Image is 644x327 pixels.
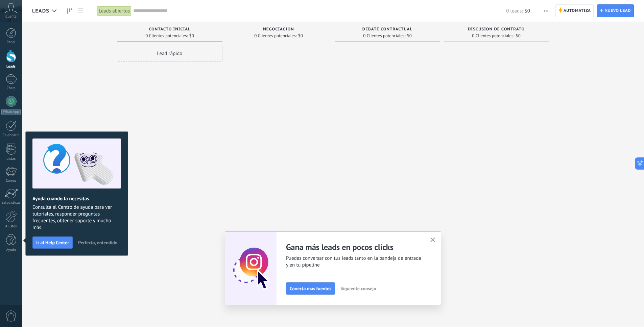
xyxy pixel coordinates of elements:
[32,236,73,249] button: Ir al Help Center
[36,240,69,245] span: Ir al Help Center
[516,34,521,38] span: $0
[564,5,591,17] span: Automatiza
[298,34,303,38] span: $0
[1,179,21,183] div: Correo
[229,27,328,33] div: Negociación
[597,4,634,17] a: Nuevo lead
[78,240,117,245] span: Perfecto, entendido
[64,4,75,18] a: Leads
[75,4,87,18] a: Lista
[337,283,379,294] button: Siguiente consejo
[1,86,21,91] div: Chats
[555,4,594,17] a: Automatiza
[286,242,422,252] h2: Gana más leads en pocos clicks
[447,27,546,33] div: Discusión de contrato
[604,5,631,17] span: Nuevo lead
[263,27,294,32] span: Negociación
[363,34,405,38] span: 0 Clientes potenciales:
[407,34,412,38] span: $0
[362,27,412,32] span: Debate contractual
[32,204,121,231] span: Consulta el Centro de ayuda para ver tutoriales, responder preguntas frecuentes, obtener soporte ...
[506,8,523,14] span: 0 leads:
[338,27,437,33] div: Debate contractual
[97,6,132,16] div: Leads abiertos
[525,8,530,14] span: $0
[1,201,21,205] div: Estadísticas
[1,157,21,161] div: Listas
[1,40,21,45] div: Panel
[286,282,335,295] button: Conecta más fuentes
[120,27,219,33] div: Contacto inicial
[1,248,21,252] div: Ayuda
[472,34,514,38] span: 0 Clientes potenciales:
[254,34,296,38] span: 0 Clientes potenciales:
[1,109,21,115] div: WhatsApp
[5,15,17,19] span: Cuenta
[468,27,525,32] span: Discusión de contrato
[189,34,194,38] span: $0
[1,65,21,69] div: Leads
[290,286,331,291] span: Conecta más fuentes
[32,196,121,202] h2: Ayuda cuando la necesitas
[286,255,422,269] span: Puedes conversar con tus leads tanto en la bandeja de entrada y en tu pipeline
[1,133,21,137] div: Calendario
[1,224,21,229] div: Ajustes
[75,237,120,248] button: Perfecto, entendido
[541,4,551,17] button: Más
[32,8,49,14] span: Leads
[340,286,376,291] span: Siguiente consejo
[145,34,188,38] span: 0 Clientes potenciales:
[117,45,222,62] div: Lead rápido
[149,27,191,32] span: Contacto inicial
